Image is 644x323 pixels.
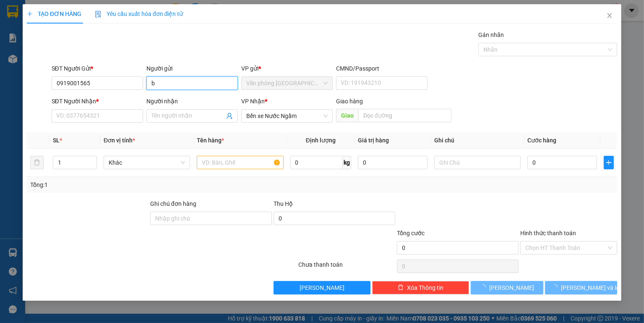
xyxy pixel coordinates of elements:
[109,156,185,169] span: Khác
[407,283,443,292] span: Xóa Thông tin
[95,11,183,17] span: Yêu cầu xuất hóa đơn điện tử
[241,98,265,105] span: VP Nhận
[398,284,404,291] span: delete
[150,200,196,207] label: Ghi chú đơn hàng
[274,200,293,207] span: Thu Hộ
[431,132,524,149] th: Ghi chú
[246,110,328,122] span: Bến xe Nước Ngầm
[520,230,576,236] label: Hình thức thanh toán
[197,137,224,144] span: Tên hàng
[434,156,521,169] input: Ghi Chú
[358,156,428,169] input: 0
[478,32,504,38] label: Gán nhãn
[397,230,425,236] span: Tổng cước
[30,180,249,189] div: Tổng: 1
[545,281,617,294] button: [PERSON_NAME] và In
[246,77,328,89] span: Văn phòng Đà Lạt
[226,113,233,119] span: user-add
[343,156,351,169] span: kg
[606,12,613,19] span: close
[197,156,283,169] input: VD: Bàn, Ghế
[604,156,614,169] button: plus
[146,64,238,73] div: Người gửi
[471,281,543,294] button: [PERSON_NAME]
[52,97,143,106] div: SĐT Người Nhận
[604,159,613,166] span: plus
[53,137,60,144] span: SL
[30,156,44,169] button: delete
[150,212,272,225] input: Ghi chú đơn hàng
[274,281,370,294] button: [PERSON_NAME]
[146,97,238,106] div: Người nhận
[527,137,556,144] span: Cước hàng
[104,137,135,144] span: Đơn vị tính
[336,98,363,105] span: Giao hàng
[336,64,428,73] div: CMND/Passport
[300,283,344,292] span: [PERSON_NAME]
[358,137,389,144] span: Giá trị hàng
[95,11,102,18] img: icon
[336,109,358,122] span: Giao
[27,11,33,17] span: plus
[241,64,333,73] div: VP gửi
[598,4,621,28] button: Close
[561,283,620,292] span: [PERSON_NAME] và In
[306,137,336,144] span: Định lượng
[489,283,534,292] span: [PERSON_NAME]
[297,260,396,275] div: Chưa thanh toán
[52,64,143,73] div: SĐT Người Gửi
[552,284,561,290] span: loading
[358,109,451,122] input: Dọc đường
[372,281,469,294] button: deleteXóa Thông tin
[480,284,489,290] span: loading
[27,11,81,17] span: TẠO ĐƠN HÀNG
